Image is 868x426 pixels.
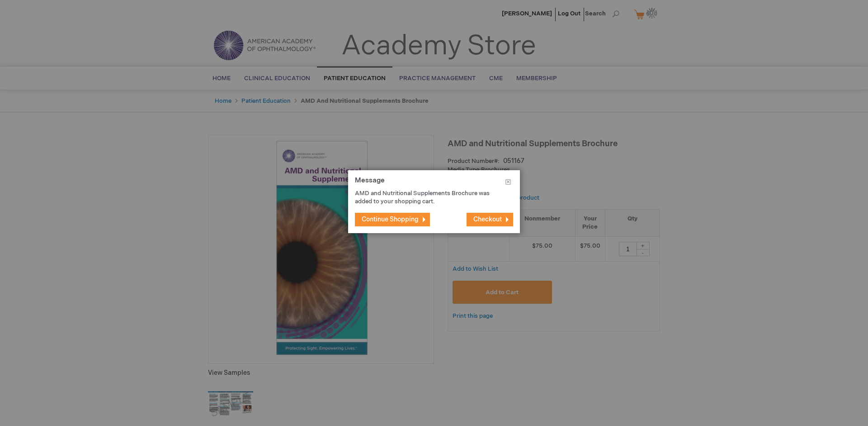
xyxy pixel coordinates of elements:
[362,215,419,223] span: Continue Shopping
[473,215,502,223] span: Checkout
[467,213,513,226] button: Checkout
[355,213,430,226] button: Continue Shopping
[355,177,513,189] h1: Message
[355,189,500,206] p: AMD and Nutritional Supplements Brochure was added to your shopping cart.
